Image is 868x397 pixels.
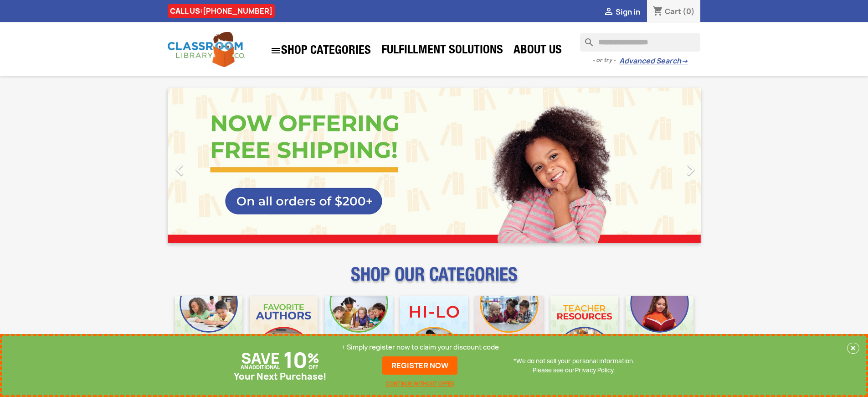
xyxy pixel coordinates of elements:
img: CLC_HiLo_Mobile.jpg [400,296,468,364]
ul: Carousel container [168,88,701,243]
img: Classroom Library Company [168,32,245,67]
div: CALL US: [168,4,275,18]
i: search [580,33,591,44]
img: CLC_Teacher_Resources_Mobile.jpg [550,296,618,364]
img: CLC_Fiction_Nonfiction_Mobile.jpg [475,296,543,364]
img: CLC_Dyslexia_Mobile.jpg [626,296,693,364]
a: [PHONE_NUMBER] [203,6,272,16]
a: About Us [509,42,566,60]
span: Sign in [616,7,640,17]
p: SHOP OUR CATEGORIES [168,272,701,288]
i:  [603,7,614,18]
i: shopping_cart [652,6,663,17]
i:  [168,158,191,181]
a:  Sign in [603,7,640,17]
img: CLC_Bulk_Mobile.jpg [175,296,243,364]
span: Cart [665,6,681,16]
a: Fulfillment Solutions [377,42,508,60]
img: CLC_Phonics_And_Decodables_Mobile.jpg [325,296,393,364]
span: - or try - [592,56,619,65]
a: SHOP CATEGORIES [266,41,375,61]
a: Advanced Search→ [619,57,688,66]
a: Previous [168,88,248,243]
img: CLC_Favorite_Authors_Mobile.jpg [250,296,318,364]
a: Next [621,88,701,243]
span: → [681,57,688,66]
span: (0) [683,6,695,16]
input: Search [580,33,700,52]
i:  [679,158,702,181]
i:  [270,45,281,56]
